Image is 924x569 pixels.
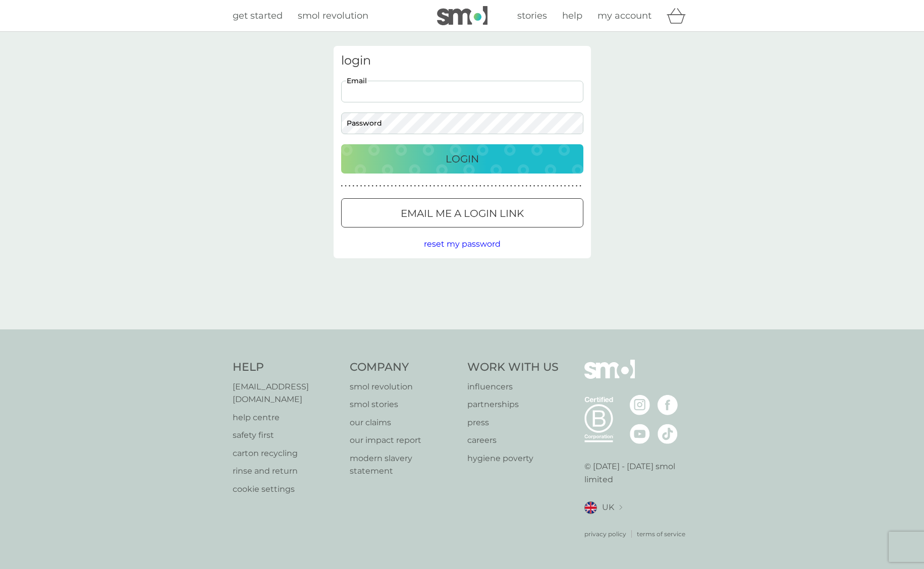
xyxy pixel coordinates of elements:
[387,184,389,189] p: ●
[468,184,470,189] p: ●
[349,184,351,189] p: ●
[602,501,614,514] span: UK
[233,447,340,460] a: carton recycling
[472,184,474,189] p: ●
[453,184,455,189] p: ●
[403,184,405,189] p: ●
[298,10,368,21] span: smol revolution
[391,184,393,189] p: ●
[479,184,481,189] p: ●
[597,10,651,21] span: my account
[395,184,397,189] p: ●
[233,429,340,442] a: safety first
[446,151,479,167] p: Login
[499,184,501,189] p: ●
[584,529,626,539] p: privacy policy
[560,184,562,189] p: ●
[475,184,477,189] p: ●
[356,184,358,189] p: ●
[518,184,520,189] p: ●
[658,395,678,415] img: visit the smol Facebook page
[467,434,559,447] a: careers
[341,144,583,174] button: Login
[562,10,582,21] span: help
[350,416,457,429] a: our claims
[537,184,539,189] p: ●
[467,380,559,393] a: influencers
[506,184,508,189] p: ●
[464,184,466,189] p: ●
[350,398,457,411] a: smol stories
[352,184,354,189] p: ●
[487,184,489,189] p: ●
[233,9,283,23] a: get started
[517,9,547,23] a: stories
[557,184,559,189] p: ●
[564,184,566,189] p: ●
[597,9,651,23] a: my account
[425,184,427,189] p: ●
[568,184,570,189] p: ●
[456,184,458,189] p: ●
[467,416,559,429] a: press
[410,184,412,189] p: ●
[350,380,457,393] a: smol revolution
[562,9,582,23] a: help
[579,184,581,189] p: ●
[341,198,583,227] button: Email me a login link
[467,398,559,411] p: partnerships
[572,184,574,189] p: ●
[619,505,622,510] img: select a new location
[341,53,583,68] h3: login
[467,452,559,465] a: hygiene poverty
[399,184,401,189] p: ●
[510,184,512,189] p: ●
[630,424,650,444] img: visit the smol Youtube page
[467,360,559,375] h4: Work With Us
[350,360,457,375] h4: Company
[424,238,501,251] button: reset my password
[341,184,343,189] p: ●
[545,184,547,189] p: ●
[495,184,497,189] p: ●
[350,452,457,478] a: modern slavery statement
[533,184,535,189] p: ●
[437,184,439,189] p: ●
[298,9,368,23] a: smol revolution
[637,529,685,539] a: terms of service
[406,184,408,189] p: ●
[658,424,678,444] img: visit the smol Tiktok page
[345,184,347,189] p: ●
[401,205,524,221] p: Email me a login link
[414,184,416,189] p: ●
[667,6,692,26] div: basket
[233,483,340,496] p: cookie settings
[541,184,543,189] p: ●
[526,184,528,189] p: ●
[429,184,431,189] p: ●
[424,239,501,249] span: reset my password
[441,184,443,189] p: ●
[233,411,340,424] a: help centre
[422,184,424,189] p: ●
[584,360,635,394] img: smol
[368,184,370,189] p: ●
[350,434,457,447] a: our impact report
[491,184,493,189] p: ●
[233,465,340,478] a: rinse and return
[549,184,551,189] p: ●
[433,184,436,189] p: ●
[584,460,692,486] p: © [DATE] - [DATE] smol limited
